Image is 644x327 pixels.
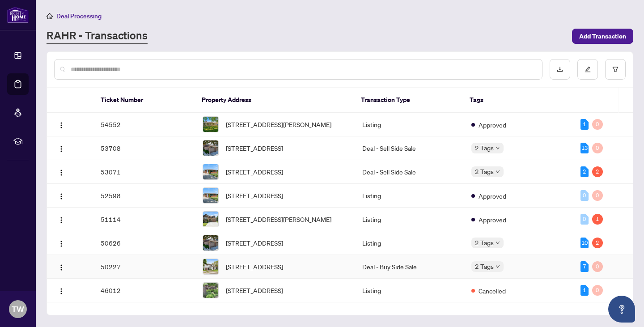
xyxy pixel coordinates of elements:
button: Logo [54,236,68,250]
div: 2 [580,166,589,177]
span: TW [12,303,24,315]
img: Logo [58,240,65,247]
div: 1 [580,119,589,130]
span: 2 Tags [475,238,494,248]
span: Add Transaction [579,29,626,43]
div: 0 [592,190,603,201]
button: Logo [54,188,68,203]
span: filter [612,66,619,72]
span: Deal Processing [56,12,102,20]
div: 10 [580,238,589,248]
a: RAHR - Transactions [47,28,148,44]
td: Listing [355,113,464,136]
img: Logo [58,193,65,200]
td: Listing [355,279,464,302]
button: Logo [54,283,68,297]
span: 2 Tags [475,143,494,153]
img: Logo [58,264,65,271]
img: thumbnail-img [203,140,218,156]
span: down [496,170,500,174]
td: 54552 [93,113,195,136]
img: Logo [58,288,65,295]
th: Property Address [195,88,354,113]
span: [STREET_ADDRESS] [226,191,283,200]
button: edit [577,59,598,80]
div: 0 [580,214,589,225]
td: Deal - Buy Side Sale [355,255,464,279]
span: down [496,264,500,269]
button: Logo [54,117,68,132]
td: 53708 [93,136,195,160]
div: 0 [592,261,603,272]
button: Add Transaction [572,29,633,44]
th: Tags [462,88,571,113]
img: thumbnail-img [203,283,218,298]
th: Transaction Type [354,88,462,113]
span: down [496,146,500,150]
div: 0 [592,285,603,296]
span: down [496,241,500,245]
button: Logo [54,212,68,226]
div: 2 [592,238,603,248]
div: 1 [580,285,589,296]
span: Approved [479,215,506,225]
div: 0 [592,119,603,130]
td: 46012 [93,279,195,302]
div: 7 [580,261,589,272]
button: filter [605,59,626,80]
div: 2 [592,166,603,177]
img: Logo [58,145,65,153]
td: 51114 [93,208,195,231]
button: Logo [54,141,68,155]
button: Logo [54,259,68,274]
img: thumbnail-img [203,164,218,179]
td: 53071 [93,160,195,184]
div: 0 [592,143,603,153]
button: download [550,59,570,80]
td: Listing [355,184,464,208]
img: thumbnail-img [203,117,218,132]
img: thumbnail-img [203,188,218,203]
td: Listing [355,231,464,255]
div: 13 [580,143,589,153]
span: [STREET_ADDRESS] [226,167,283,177]
span: download [557,66,563,72]
img: logo [7,7,29,23]
span: 2 Tags [475,166,494,177]
img: Logo [58,122,65,129]
td: 52598 [93,184,195,208]
td: Deal - Sell Side Sale [355,136,464,160]
span: [STREET_ADDRESS] [226,285,283,295]
span: Cancelled [479,286,506,296]
span: [STREET_ADDRESS][PERSON_NAME] [226,214,331,224]
span: [STREET_ADDRESS] [226,238,283,248]
span: [STREET_ADDRESS][PERSON_NAME] [226,119,331,129]
div: 0 [580,190,589,201]
span: Approved [479,191,506,201]
span: [STREET_ADDRESS] [226,143,283,153]
div: 1 [592,214,603,225]
img: thumbnail-img [203,259,218,274]
button: Logo [54,165,68,179]
span: home [47,13,53,19]
span: [STREET_ADDRESS] [226,262,283,272]
span: Approved [479,120,506,130]
img: thumbnail-img [203,212,218,227]
span: 2 Tags [475,261,494,272]
button: Open asap [608,296,635,323]
th: Ticket Number [93,88,195,113]
td: 50626 [93,231,195,255]
td: Deal - Sell Side Sale [355,160,464,184]
img: Logo [58,169,65,176]
img: thumbnail-img [203,235,218,251]
td: Listing [355,208,464,231]
img: Logo [58,217,65,224]
span: edit [585,66,591,72]
td: 50227 [93,255,195,279]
